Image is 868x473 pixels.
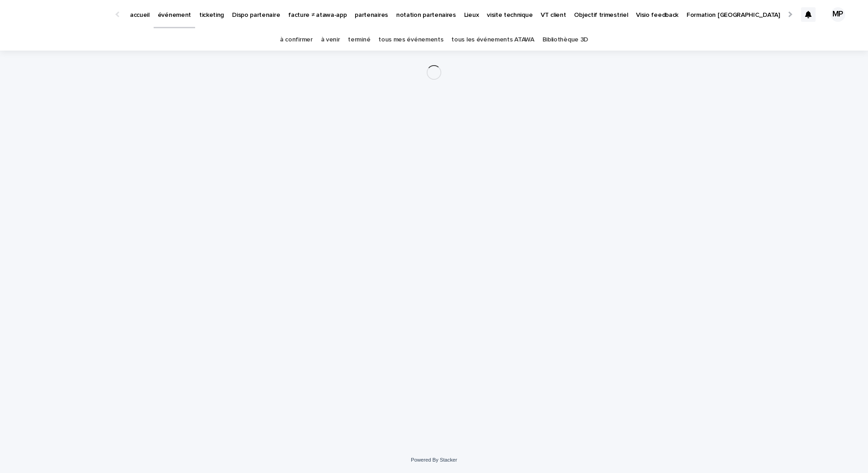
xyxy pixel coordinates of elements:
[348,29,370,51] a: terminé
[378,29,443,51] a: tous mes événements
[831,7,845,22] div: MP
[18,5,107,24] img: Ls34BcGeRexTGTNfXpUC
[542,29,588,51] a: Bibliothèque 3D
[321,29,340,51] a: à venir
[411,457,457,463] a: Powered By Stacker
[280,29,313,51] a: à confirmer
[451,29,534,51] a: tous les événements ATAWA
